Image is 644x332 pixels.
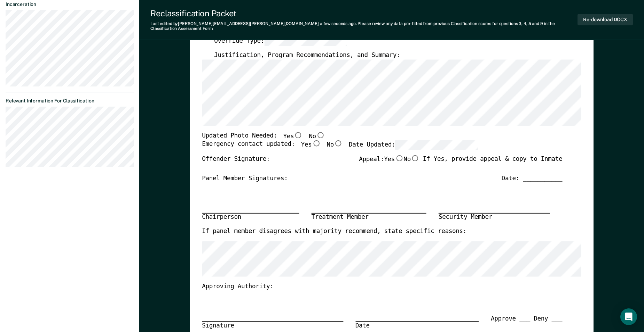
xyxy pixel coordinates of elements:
input: No [411,155,419,161]
div: Signature [202,321,343,330]
label: No [309,132,325,141]
label: Override Type: [214,37,347,46]
input: No [316,132,325,138]
div: Security Member [439,213,550,222]
label: Appeal: [359,155,419,169]
div: Treatment Member [311,213,426,222]
label: Yes [283,132,303,141]
button: Re-download DOCX [578,14,633,25]
input: Yes [294,132,303,138]
div: Panel Member Signatures: [202,175,288,183]
div: Emergency contact updated: [202,140,478,155]
div: Chairperson [202,213,299,222]
div: Approving Authority: [202,282,562,290]
input: Override Type: [264,37,347,46]
div: Reclassification Packet [150,8,578,18]
input: No [334,140,343,147]
div: Date [355,321,479,330]
div: Open Intercom Messenger [620,308,637,325]
div: Offender Signature: _______________________ If Yes, provide appeal & copy to Inmate [202,155,562,175]
dt: Incarceration [6,1,134,7]
div: Updated Photo Needed: [202,132,325,141]
input: Yes [312,140,321,147]
label: No [327,140,343,150]
div: Date: ___________ [502,175,563,183]
label: If panel member disagrees with majority recommend, state specific reasons: [202,228,466,236]
dt: Relevant Information For Classification [6,98,134,104]
span: a few seconds ago [320,21,356,26]
label: No [403,155,419,164]
label: Justification, Program Recommendations, and Summary: [214,51,400,59]
label: Date Updated: [349,140,478,150]
input: Date Updated: [395,140,478,150]
label: Yes [301,140,321,150]
input: Yes [395,155,403,161]
div: Last edited by [PERSON_NAME][EMAIL_ADDRESS][PERSON_NAME][DOMAIN_NAME] . Please review any data pr... [150,21,578,31]
label: Yes [384,155,403,164]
